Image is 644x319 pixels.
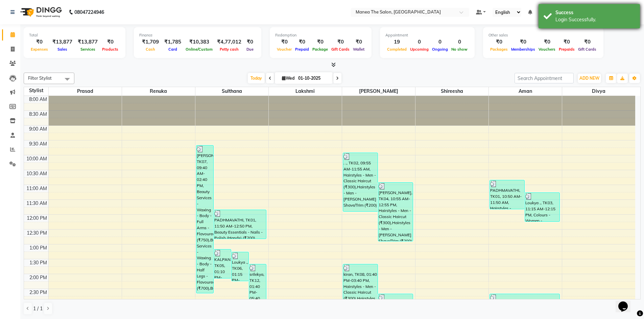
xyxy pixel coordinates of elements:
[244,38,256,46] div: ₹0
[579,76,599,81] span: ADD NEW
[408,38,430,46] div: 0
[49,87,122,96] span: Prasad
[28,244,48,251] div: 1:00 PM
[195,87,268,96] span: Sulthana
[79,47,97,52] span: Services
[184,47,214,52] span: Online/Custom
[245,47,255,52] span: Due
[196,145,213,293] div: [PERSON_NAME], TK07, 09:40 AM-02:40 PM, Beauty Services - Waxing - Body - Full Arms - Flavoured (...
[214,249,231,278] div: KALPANA, TK05, 01:10 PM-02:10 PM, Beauty Services - Threading - Eyebrows (₹60)
[25,200,48,207] div: 11:30 AM
[29,47,50,52] span: Expenses
[162,38,184,46] div: ₹1,785
[616,292,637,312] iframe: chat widget
[28,75,52,81] span: Filter Stylist
[29,38,50,46] div: ₹0
[29,32,120,38] div: Total
[28,96,48,103] div: 8:00 AM
[430,47,450,52] span: Ongoing
[269,87,342,96] span: Lakshmi
[184,38,214,46] div: ₹10,383
[275,47,293,52] span: Voucher
[275,32,366,38] div: Redemption
[25,170,48,177] div: 10:30 AM
[557,38,576,46] div: ₹0
[28,111,48,118] div: 8:30 AM
[385,38,408,46] div: 19
[562,87,636,96] span: Divya
[139,38,162,46] div: ₹1,709
[430,38,450,46] div: 0
[25,155,48,162] div: 10:00 AM
[28,274,48,281] div: 2:00 PM
[311,38,330,46] div: ₹0
[28,140,48,148] div: 9:30 AM
[122,87,195,96] span: Renuka
[555,9,635,16] div: Success
[75,38,100,46] div: ₹13,877
[311,47,330,52] span: Package
[525,193,559,221] div: Loukya ., TK03, 11:15 AM-12:15 PM, Colours - Women - [MEDICAL_DATA] Free (₹1700)
[214,210,266,239] div: PADHMAVATHI, TK01, 11:50 AM-12:50 PM, Beauty Essentials - Nails - Polish (Hands) (₹200)
[17,3,64,22] img: logo
[408,47,430,52] span: Upcoming
[537,38,557,46] div: ₹0
[25,230,48,237] div: 12:30 PM
[351,38,366,46] div: ₹0
[218,47,240,52] span: Petty cash
[576,47,598,52] span: Gift Cards
[343,153,378,211] div: . ., TK02, 09:55 AM-11:55 AM, Hairstyles - Men - Classic Haircut (₹300),Hairstyles - Men - [PERSO...
[100,38,120,46] div: ₹0
[167,47,179,52] span: Card
[232,252,248,281] div: Loukya ., TK06, 01:15 PM-02:15 PM, Beauty Services - Threading - Eyebrows (₹60)
[100,47,120,52] span: Products
[509,47,537,52] span: Memberships
[385,47,408,52] span: Completed
[488,38,509,46] div: ₹0
[450,47,469,52] span: No show
[248,73,265,83] span: Today
[330,47,351,52] span: Gift Cards
[488,47,509,52] span: Packages
[275,38,293,46] div: ₹0
[293,38,311,46] div: ₹0
[385,32,469,38] div: Appointment
[576,38,598,46] div: ₹0
[74,3,104,22] b: 08047224946
[489,87,562,96] span: Aman
[515,73,574,83] input: Search Appointment
[557,47,576,52] span: Prepaids
[33,305,43,312] span: 1 / 1
[296,73,330,83] input: 2025-10-01
[509,38,537,46] div: ₹0
[50,38,75,46] div: ₹13,877
[214,38,244,46] div: ₹4,77,012
[280,76,296,81] span: Wed
[415,87,488,96] span: shireesha
[25,215,48,222] div: 12:00 PM
[28,289,48,296] div: 2:30 PM
[139,32,256,38] div: Finance
[28,126,48,133] div: 9:00 AM
[56,47,69,52] span: Sales
[555,16,635,23] div: Login Successfully.
[293,47,311,52] span: Prepaid
[28,259,48,266] div: 1:30 PM
[342,87,415,96] span: [PERSON_NAME]
[450,38,469,46] div: 0
[25,185,48,192] div: 11:00 AM
[144,47,157,52] span: Cash
[578,74,601,83] button: ADD NEW
[488,32,598,38] div: Other sales
[24,87,48,94] div: Stylist
[351,47,366,52] span: Wallet
[330,38,351,46] div: ₹0
[537,47,557,52] span: Vouchers
[490,180,524,209] div: PADHMAVATHI, TK01, 10:50 AM-11:50 AM, Hairstyles - Women - Wash, Conditioning & Blow Dry (₹800)
[378,183,413,241] div: [PERSON_NAME], TK04, 10:55 AM-12:55 PM, Hairstyles - Men - Classic Haircut (₹300),Hairstyles - Me...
